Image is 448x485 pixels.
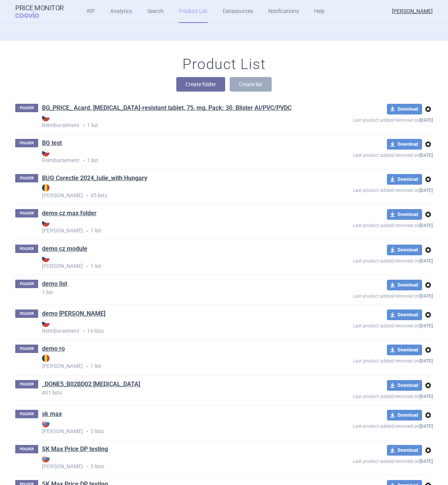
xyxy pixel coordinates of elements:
[83,428,90,435] i: •
[15,174,38,182] p: FOLDER
[42,410,62,418] a: sk max
[42,410,62,420] h1: sk max
[419,424,433,429] strong: [DATE]
[419,223,433,228] strong: [DATE]
[15,4,64,19] a: Price MonitorCOGVIO
[83,227,90,235] i: •
[42,149,50,156] img: CZ
[42,319,50,327] img: CZ
[308,114,433,124] p: Last product added/removed on
[42,219,308,234] strong: [PERSON_NAME]
[15,445,38,453] p: FOLDER
[387,139,422,150] button: Download
[42,245,87,253] a: demo cz module
[42,445,108,453] a: SK Max Price DP testing
[387,280,422,290] button: Download
[419,323,433,329] strong: [DATE]
[308,290,433,300] p: Last product added/removed on
[42,114,308,128] strong: Reimbursement
[182,56,266,73] h1: Product List
[15,139,38,147] p: FOLDER
[15,245,38,253] p: FOLDER
[419,258,433,264] strong: [DATE]
[42,455,308,469] strong: [PERSON_NAME]
[42,354,50,362] img: RO
[15,12,50,18] span: COGVIO
[42,309,105,319] h1: demo reim
[15,309,38,318] p: FOLDER
[42,455,50,462] img: SK
[83,363,90,371] i: •
[419,188,433,193] strong: [DATE]
[79,327,87,335] i: •
[42,309,105,318] a: demo [PERSON_NAME]
[308,255,433,265] p: Last product added/removed on
[83,463,90,470] i: •
[42,390,308,395] p: 401 lists
[419,118,433,123] strong: [DATE]
[387,104,422,114] button: Download
[79,122,87,129] i: •
[42,184,308,198] strong: [PERSON_NAME]
[15,4,64,12] strong: Price Monitor
[387,380,422,391] button: Download
[387,345,422,355] button: Download
[419,153,433,158] strong: [DATE]
[42,380,140,388] a: _DONE5_B02BD02 [MEDICAL_DATA]
[15,280,38,288] p: FOLDER
[387,410,422,421] button: Download
[42,290,308,295] p: 1 list
[387,174,422,185] button: Download
[42,219,308,235] p: 1 list
[387,445,422,456] button: Download
[42,420,308,434] strong: [PERSON_NAME]
[42,149,308,163] strong: Reimbursement
[308,421,433,430] p: Last product added/removed on
[83,263,90,270] i: •
[42,184,308,200] p: 45 lists
[308,456,433,465] p: Last product added/removed on
[419,459,433,464] strong: [DATE]
[42,380,140,390] h1: _DONE5_B02BD02 COAGULATION FACTOR VIII
[42,455,308,470] p: 3 lists
[308,220,433,229] p: Last product added/removed on
[419,293,433,299] strong: [DATE]
[42,420,308,435] p: 3 lists
[419,358,433,364] strong: [DATE]
[308,185,433,194] p: Last product added/removed on
[15,104,38,112] p: FOLDER
[419,394,433,399] strong: [DATE]
[42,445,108,455] h1: SK Max Price DP testing
[308,320,433,330] p: Last product added/removed on
[42,319,308,334] strong: Reimbursement
[230,77,272,92] button: Create list
[42,149,308,164] p: 1 list
[42,255,50,262] img: CZ
[387,209,422,220] button: Download
[42,184,50,192] img: RO
[387,309,422,320] button: Download
[308,355,433,365] p: Last product added/removed on
[42,280,67,288] a: demo list
[79,157,87,164] i: •
[42,104,292,112] a: BG_PRICE_ Acard, [MEDICAL_DATA]-resistant tablet, 75, mg, Pack: 30, Blister Al/PVC/PVDC
[42,255,308,269] strong: [PERSON_NAME]
[42,345,65,354] h1: demo ro
[308,150,433,159] p: Last product added/removed on
[42,420,50,427] img: SK
[15,209,38,218] p: FOLDER
[42,139,62,147] a: BG test
[42,174,147,182] a: BUG Corectie 2024_Iulie_with Hungary
[42,245,87,255] h1: demo cz module
[387,245,422,255] button: Download
[42,209,97,218] a: demo cz max folder
[42,139,62,149] h1: BG test
[15,380,38,388] p: FOLDER
[42,219,50,227] img: CZ
[83,192,90,200] i: •
[42,209,97,219] h1: demo cz max folder
[42,354,308,369] strong: [PERSON_NAME]
[42,114,308,129] p: 1 list
[42,345,65,353] a: demo ro
[15,345,38,353] p: FOLDER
